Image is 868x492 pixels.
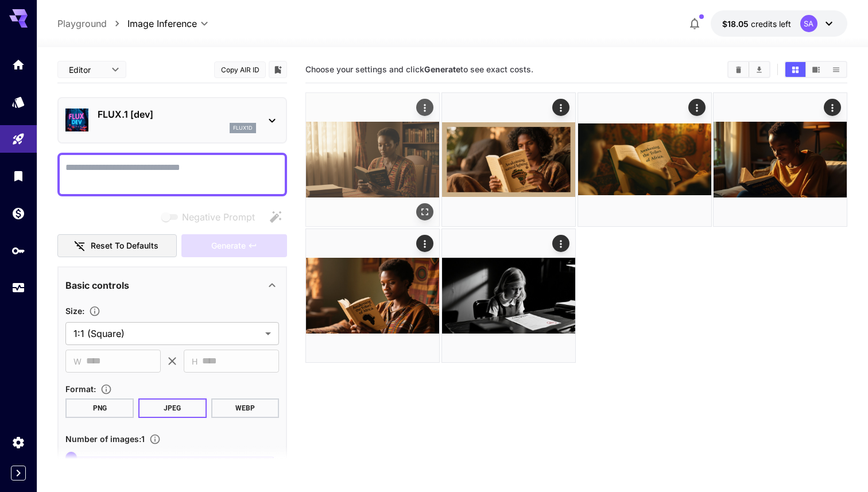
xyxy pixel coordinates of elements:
div: $18.0514 [722,18,791,30]
div: Models [11,95,25,109]
div: Settings [11,435,25,450]
img: 2Q== [578,93,711,226]
img: 2Q== [442,93,575,226]
span: 1:1 (Square) [73,327,261,340]
div: Playground [11,132,25,146]
p: FLUX.1 [dev] [98,107,256,121]
button: Reset to defaults [57,234,177,258]
span: Negative prompts are not compatible with the selected model. [159,210,264,224]
button: PNG [65,398,134,418]
span: W [73,355,82,368]
span: Size : [65,306,84,316]
img: Z [714,93,847,226]
div: Basic controls [65,272,279,299]
span: Image Inference [127,17,197,30]
div: Home [11,57,25,72]
button: $18.0514SA [711,10,847,37]
button: Show media in list view [826,62,846,77]
div: Wallet [11,206,25,220]
div: Library [11,169,25,183]
span: Editor [69,64,104,76]
div: Actions [552,235,569,252]
button: Show media in video view [806,62,826,77]
img: 2Q== [442,229,575,362]
span: Number of images : 1 [65,434,145,444]
img: Z [306,229,439,362]
button: WEBP [211,398,280,418]
div: API Keys [11,243,25,258]
div: Show media in grid viewShow media in video viewShow media in list view [784,61,847,78]
button: Expand sidebar [11,466,26,481]
div: Actions [416,235,433,252]
button: Add to library [273,63,283,76]
button: Adjust the dimensions of the generated image by specifying its width and height in pixels, or sel... [84,305,105,317]
p: Basic controls [65,278,129,292]
span: Negative Prompt [182,210,255,224]
button: Specify how many images to generate in a single request. Each image generation will be charged se... [145,433,165,445]
div: Clear AllDownload All [727,61,770,78]
div: Actions [824,99,841,116]
div: Open in fullscreen [416,203,433,220]
span: credits left [751,19,791,29]
b: Generate [424,64,460,74]
button: Choose the file format for the output image. [96,383,117,395]
button: Copy AIR ID [214,61,266,78]
button: Clear All [728,62,749,77]
span: H [192,355,197,368]
nav: breadcrumb [57,17,127,30]
div: Actions [552,99,569,116]
div: FLUX.1 [dev]flux1d [65,103,279,138]
span: $18.05 [722,19,751,29]
div: Actions [416,99,433,116]
button: Show media in grid view [785,62,805,77]
span: Choose your settings and click to see exact costs. [305,64,533,74]
div: Actions [688,99,705,116]
img: 2Q== [306,93,439,226]
button: Download All [749,62,769,77]
div: SA [800,15,817,32]
p: flux1d [233,124,253,132]
button: JPEG [138,398,207,418]
span: Format : [65,384,96,394]
div: Usage [11,281,25,295]
a: Playground [57,17,107,30]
